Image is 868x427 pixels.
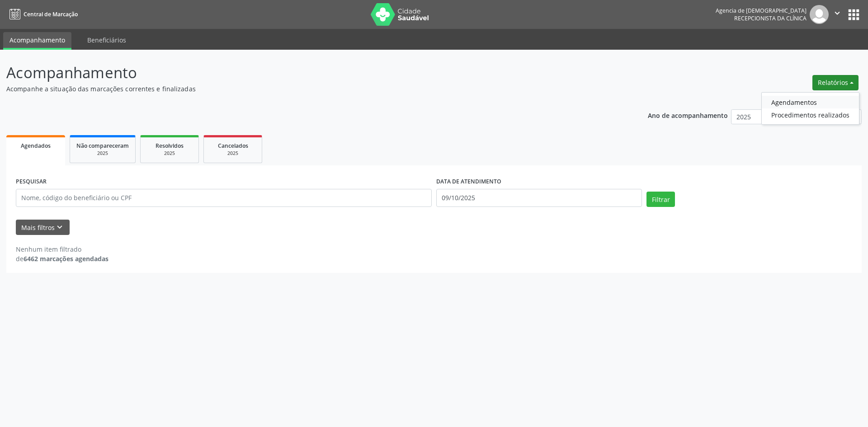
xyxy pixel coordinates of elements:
span: Cancelados [218,142,248,150]
span: Agendados [21,142,51,150]
i:  [832,8,842,18]
button: Filtrar [646,192,675,207]
div: Nenhum item filtrado [16,244,108,254]
a: Beneficiários [81,32,132,48]
span: Recepcionista da clínica [734,14,807,22]
button: Relatórios [812,75,859,90]
img: img [810,5,829,24]
p: Acompanhamento [6,61,605,84]
label: PESQUISAR [16,175,47,189]
span: Resolvidos [156,142,184,150]
span: Não compareceram [76,142,129,150]
input: Selecione um intervalo [436,189,642,207]
a: Procedimentos realizados [762,108,859,121]
label: DATA DE ATENDIMENTO [436,175,501,189]
a: Acompanhamento [3,32,71,50]
div: de [16,254,108,263]
p: Acompanhe a situação das marcações correntes e finalizadas [6,84,605,94]
button: Mais filtroskeyboard_arrow_down [16,220,70,235]
a: Agendamentos [762,96,859,108]
p: Ano de acompanhamento [648,109,728,121]
button:  [829,5,846,24]
div: 2025 [147,150,192,157]
i: keyboard_arrow_down [55,222,65,232]
button: apps [846,7,862,23]
a: Central de Marcação [6,7,78,22]
input: Nome, código do beneficiário ou CPF [16,189,432,207]
div: 2025 [210,150,255,157]
ul: Relatórios [761,92,859,125]
div: 2025 [76,150,129,157]
div: Agencia de [DEMOGRAPHIC_DATA] [716,7,807,14]
strong: 6462 marcações agendadas [24,254,108,263]
span: Central de Marcação [24,10,78,18]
